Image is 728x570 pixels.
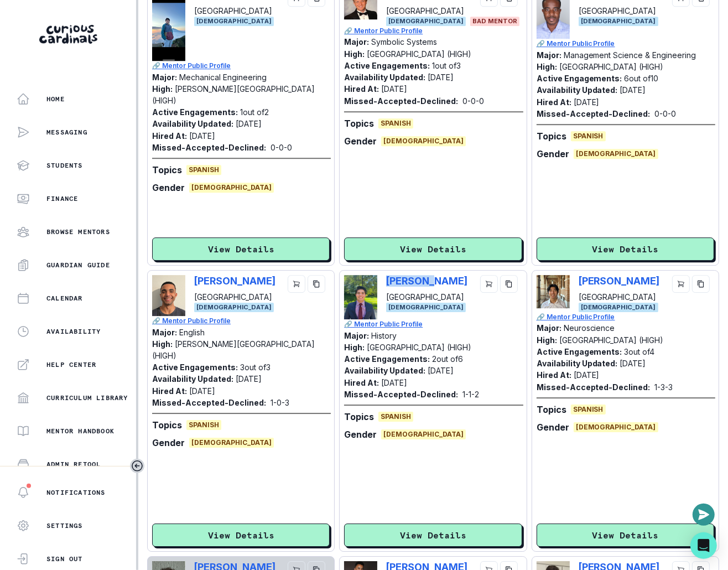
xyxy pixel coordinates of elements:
[480,275,498,293] button: cart
[152,275,185,316] img: Picture of Griffin Clinton
[46,261,110,270] p: Guardian Guide
[574,422,658,432] span: [DEMOGRAPHIC_DATA]
[371,37,437,46] p: Symbolic Systems
[152,72,177,82] p: Major:
[194,291,275,303] p: [GEOGRAPHIC_DATA]
[152,418,182,432] p: Topics
[381,429,466,439] span: [DEMOGRAPHIC_DATA]
[537,129,566,143] p: Topics
[271,397,289,408] p: 1 - 0 - 3
[344,61,430,70] p: Active Engagements:
[236,374,262,384] p: [DATE]
[428,72,454,82] p: [DATE]
[152,374,233,384] p: Availability Updated:
[152,397,266,408] p: Missed-Accepted-Declined:
[344,49,365,59] p: High:
[186,165,221,175] span: Spanish
[189,438,274,448] span: [DEMOGRAPHIC_DATA]
[537,421,569,434] p: Gender
[46,161,83,170] p: Students
[571,405,606,414] span: Spanish
[152,237,330,261] button: View Details
[620,85,646,95] p: [DATE]
[152,163,182,177] p: Topics
[344,26,523,36] a: 🔗 Mentor Public Profile
[152,362,238,372] p: Active Engagements:
[579,5,660,17] p: [GEOGRAPHIC_DATA]
[579,275,660,287] p: [PERSON_NAME]
[693,504,715,526] button: Open or close messaging widget
[344,237,522,261] button: View Details
[344,388,458,400] p: Missed-Accepted-Declined:
[46,95,65,103] p: Home
[152,316,331,326] a: 🔗 Mentor Public Profile
[537,39,715,49] a: 🔗 Mentor Public Profile
[130,459,144,473] button: Toggle sidebar
[537,97,571,107] p: Hired At:
[537,237,714,261] button: View Details
[344,319,523,329] a: 🔗 Mentor Public Profile
[537,108,651,120] p: Missed-Accepted-Declined:
[386,291,467,303] p: [GEOGRAPHIC_DATA]
[39,25,97,44] img: Curious Cardinals Logo
[378,412,413,422] span: Spanish
[344,428,377,441] p: Gender
[381,136,466,146] span: [DEMOGRAPHIC_DATA]
[537,62,557,71] p: High:
[46,294,83,303] p: Calendar
[574,149,658,159] span: [DEMOGRAPHIC_DATA]
[46,194,78,203] p: Finance
[432,61,461,70] p: 1 out of 3
[537,403,566,416] p: Topics
[344,72,425,82] p: Availability Updated:
[386,5,467,17] p: [GEOGRAPHIC_DATA]
[432,354,463,364] p: 2 out of 6
[240,107,269,117] p: 1 out of 2
[152,61,331,71] a: 🔗 Mentor Public Profile
[537,335,557,345] p: High:
[381,378,407,387] p: [DATE]
[428,366,454,375] p: [DATE]
[462,95,484,107] p: 0 - 0 - 0
[46,327,101,336] p: Availability
[194,275,275,287] p: [PERSON_NAME]
[308,275,325,293] button: copy
[537,359,618,368] p: Availability Updated:
[152,181,185,194] p: Gender
[574,97,600,107] p: [DATE]
[46,360,96,369] p: Help Center
[179,72,267,82] p: Mechanical Engineering
[194,17,274,26] span: [DEMOGRAPHIC_DATA]
[571,131,606,141] span: Spanish
[386,17,466,26] span: [DEMOGRAPHIC_DATA]
[381,84,407,94] p: [DATE]
[537,74,622,83] p: Active Engagements:
[367,343,471,352] p: [GEOGRAPHIC_DATA] (HIGH)
[186,420,221,430] span: Spanish
[152,386,187,396] p: Hired At:
[378,118,413,128] span: Spanish
[344,331,369,340] p: Major:
[537,323,561,333] p: Major:
[194,303,274,312] span: [DEMOGRAPHIC_DATA]
[46,427,115,436] p: Mentor Handbook
[46,488,106,497] p: Notifications
[179,328,205,337] p: English
[194,5,275,17] p: [GEOGRAPHIC_DATA]
[470,17,519,26] span: BAD MENTOR
[288,275,305,293] button: cart
[344,275,377,319] img: Picture of Santiago Lugo Gutierrez
[344,84,379,94] p: Hired At:
[152,328,177,337] p: Major:
[152,107,238,117] p: Active Engagements:
[690,532,717,559] div: Open Intercom Messenger
[344,37,369,46] p: Major:
[152,84,173,94] p: High:
[672,275,690,293] button: cart
[537,275,570,308] img: Picture of Samuel Lee
[189,131,215,141] p: [DATE]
